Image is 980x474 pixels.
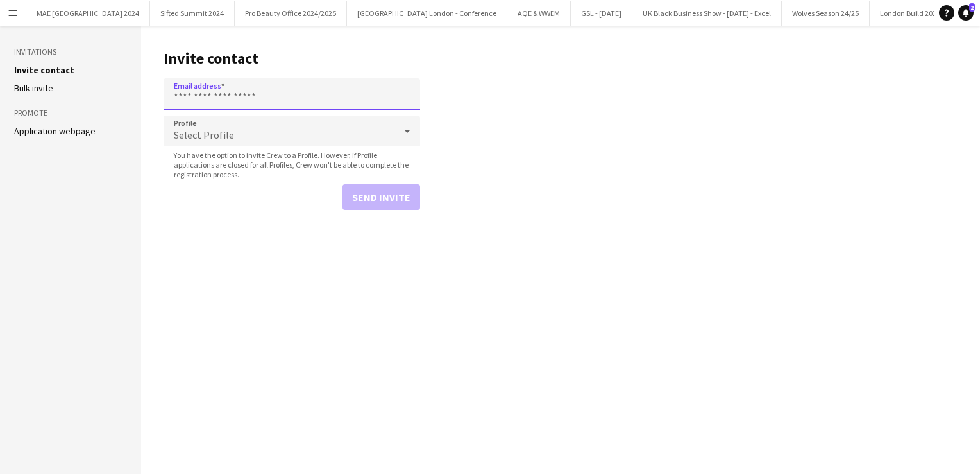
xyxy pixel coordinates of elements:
[782,1,870,26] button: Wolves Season 24/25
[14,64,74,76] a: Invite contact
[969,3,975,12] span: 2
[14,82,53,94] a: Bulk invite
[235,1,347,26] button: Pro Beauty Office 2024/2025
[164,150,420,179] span: You have the option to invite Crew to a Profile. However, if Profile applications are closed for ...
[571,1,632,26] button: GSL - [DATE]
[26,1,150,26] button: MAE [GEOGRAPHIC_DATA] 2024
[870,1,951,26] button: London Build 2024
[507,1,571,26] button: AQE & WWEM
[632,1,782,26] button: UK Black Business Show - [DATE] - Excel
[164,49,420,68] h1: Invite contact
[14,46,127,58] h3: Invitations
[958,5,974,21] a: 2
[347,1,507,26] button: [GEOGRAPHIC_DATA] London - Conference
[14,107,127,119] h3: Promote
[150,1,235,26] button: Sifted Summit 2024
[14,125,96,137] a: Application webpage
[174,128,234,141] span: Select Profile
